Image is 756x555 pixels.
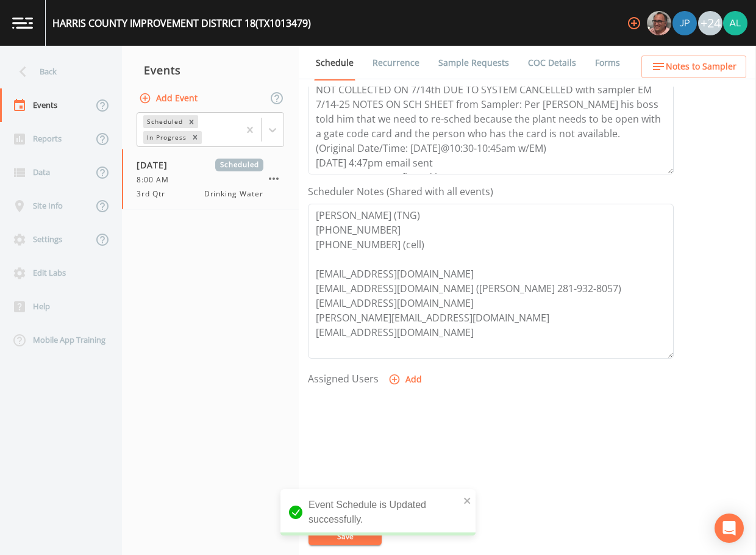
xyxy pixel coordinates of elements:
[185,115,198,128] div: Remove Scheduled
[463,493,472,507] button: close
[666,59,736,74] span: Notes to Sampler
[672,11,697,35] div: Joshua gere Paul
[204,188,263,199] span: Drinking Water
[314,46,355,81] a: Schedule
[698,11,722,35] div: +24
[52,16,311,30] div: HARRIS COUNTY IMPROVEMENT DISTRICT 18 (TX1013479)
[137,87,202,110] button: Add Event
[137,159,176,171] span: [DATE]
[12,17,33,29] img: logo
[672,11,697,35] img: 41241ef155101aa6d92a04480b0d0000
[371,46,421,80] a: Recurrence
[308,371,379,386] label: Assigned Users
[437,46,511,80] a: Sample Requests
[143,115,185,128] div: Scheduled
[593,46,622,80] a: Forms
[526,46,578,80] a: COC Details
[715,514,744,543] div: Open Intercom Messenger
[137,174,176,185] span: 8:00 AM
[137,188,173,199] span: 3rd Qtr
[215,159,263,171] span: Scheduled
[647,11,671,35] img: e2d790fa78825a4bb76dcb6ab311d44c
[308,184,493,199] label: Scheduler Notes (Shared with all events)
[188,131,202,144] div: Remove In Progress
[308,20,674,174] textarea: [DATE]9:02 Email Sent [DATE]9:07 [PERSON_NAME] fwd my original email to [PERSON_NAME]/[PERSON_NAM...
[386,368,427,391] button: Add
[646,11,672,35] div: Mike Franklin
[280,489,476,535] div: Event Schedule is Updated successfully.
[308,204,674,359] textarea: [PERSON_NAME] (TNG) [PHONE_NUMBER] [PHONE_NUMBER] (cell) [EMAIL_ADDRESS][DOMAIN_NAME] [EMAIL_ADDR...
[122,149,299,210] a: [DATE]Scheduled8:00 AM3rd QtrDrinking Water
[122,55,299,85] div: Events
[723,11,747,35] img: 30a13df2a12044f58df5f6b7fda61338
[641,56,746,78] button: Notes to Sampler
[143,131,188,144] div: In Progress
